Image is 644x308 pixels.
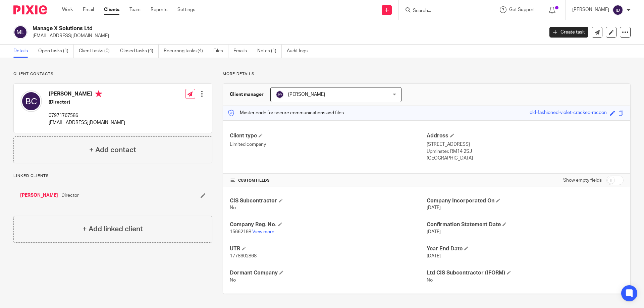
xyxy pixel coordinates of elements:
[104,6,119,13] a: Clients
[288,92,325,97] span: [PERSON_NAME]
[427,197,624,204] h4: Company Incorporated On
[427,141,624,148] p: [STREET_ADDRESS]
[83,6,94,13] a: Email
[95,90,102,97] i: Primary
[13,173,212,179] p: Linked clients
[20,90,42,112] img: svg%3E
[230,205,236,210] span: No
[79,45,115,58] a: Client tasks (0)
[427,132,624,139] h4: Address
[427,221,624,228] h4: Confirmation Statement Date
[83,224,143,234] h4: + Add linked client
[13,71,212,77] p: Client contacts
[427,269,624,276] h4: Ltd CIS Subcontractor (IFORM)
[427,148,624,155] p: Upminster, RM14 2SJ
[13,5,47,14] img: Pixie
[563,177,602,184] label: Show empty fields
[33,33,539,39] p: [EMAIL_ADDRESS][DOMAIN_NAME]
[61,192,79,199] span: Director
[612,5,623,15] img: svg%3E
[257,45,282,58] a: Notes (1)
[230,278,236,283] span: No
[33,25,438,32] h2: Manage X Solutions Ltd
[427,278,433,283] span: No
[252,230,274,234] a: View more
[412,8,473,14] input: Search
[230,197,427,204] h4: CIS Subcontractor
[151,6,167,13] a: Reports
[230,221,427,228] h4: Company Reg. No.
[49,99,125,106] h5: (Director)
[230,269,427,276] h4: Dormant Company
[228,110,344,116] p: Master code for secure communications and files
[230,91,264,98] h3: Client manager
[49,119,125,126] p: [EMAIL_ADDRESS][DOMAIN_NAME]
[223,71,631,77] p: More details
[13,25,28,39] img: svg%3E
[49,90,125,99] h4: [PERSON_NAME]
[549,27,588,38] a: Create task
[427,245,624,252] h4: Year End Date
[572,6,609,13] p: [PERSON_NAME]
[427,254,441,258] span: [DATE]
[89,145,136,155] h4: + Add contact
[427,205,441,210] span: [DATE]
[62,6,73,13] a: Work
[230,254,257,258] span: 1778602868
[427,155,624,162] p: [GEOGRAPHIC_DATA]
[230,132,427,139] h4: Client type
[213,45,228,58] a: Files
[230,178,427,183] h4: CUSTOM FIELDS
[230,230,251,234] span: 15662198
[129,6,141,13] a: Team
[233,45,252,58] a: Emails
[177,6,195,13] a: Settings
[49,112,125,119] p: 07971767586
[230,245,427,252] h4: UTR
[20,192,58,199] a: [PERSON_NAME]
[276,90,284,99] img: svg%3E
[287,45,313,58] a: Audit logs
[530,109,607,117] div: old-fashioned-violet-cracked-racoon
[164,45,208,58] a: Recurring tasks (4)
[509,7,535,12] span: Get Support
[13,45,33,58] a: Details
[38,45,74,58] a: Open tasks (1)
[120,45,159,58] a: Closed tasks (4)
[427,230,441,234] span: [DATE]
[230,141,427,148] p: Limited company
